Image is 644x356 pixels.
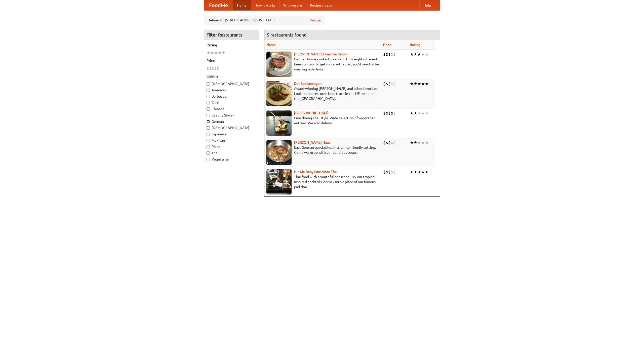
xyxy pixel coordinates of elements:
li: ★ [410,169,414,175]
img: babythai.jpg [266,169,292,194]
label: Cafe [207,100,256,105]
li: ★ [425,140,429,145]
input: Chinese [207,107,210,111]
label: Thai [207,150,256,155]
li: $ [393,169,396,175]
li: $ [207,66,209,71]
img: speisewagen.jpg [266,81,292,106]
li: ★ [214,50,218,56]
li: ★ [222,50,225,56]
li: $ [391,52,393,57]
input: Cafe [207,101,210,104]
a: Name [266,43,276,47]
li: $ [386,110,388,116]
input: Vegetarian [207,158,210,161]
li: ★ [421,140,425,145]
li: ★ [414,52,417,57]
li: ★ [414,110,417,116]
a: [PERSON_NAME]'s German Saloon [294,52,348,56]
label: Pizza [207,144,256,149]
label: Chinese [207,106,256,111]
li: $ [383,169,386,175]
h5: Cuisine [207,74,256,79]
li: ★ [421,169,425,175]
h5: Price [207,58,256,63]
a: Who we are [279,0,306,10]
li: $ [391,110,393,116]
li: $ [391,140,393,145]
input: Barbecue [207,95,210,98]
li: $ [393,52,396,57]
li: $ [388,81,391,87]
li: ★ [417,52,421,57]
input: Japanese [207,133,210,136]
img: esthers.jpg [266,52,292,77]
h5: Rating [207,43,256,48]
input: Mexican [207,139,210,142]
label: [DEMOGRAPHIC_DATA] [207,81,256,86]
li: $ [391,81,393,87]
li: ★ [417,169,421,175]
a: Hit Me Baby One More Thai [294,170,338,174]
li: ★ [210,50,214,56]
a: [GEOGRAPHIC_DATA] [294,111,329,115]
li: ★ [410,110,414,116]
a: FoodMe [204,0,233,10]
a: Der Speisewagen [294,82,321,86]
p: Fine dining Thai-style. Wide selection of vegetarian entrées. We also deliver. [266,115,379,126]
li: ★ [425,110,429,116]
input: Thai [207,151,210,155]
li: ★ [421,52,425,57]
label: Vegetarian [207,157,256,162]
b: [PERSON_NAME] Haus [294,140,330,144]
label: Barbecue [207,94,256,99]
li: $ [391,169,393,175]
div: Deliver to: [STREET_ADDRESS][US_STATE] [204,16,325,25]
a: Recipe videos [306,0,336,10]
ng-pluralize: 5 restaurants found! [267,32,308,37]
label: Czech / Slovak [207,113,256,118]
a: Home [233,0,251,10]
li: $ [386,52,388,57]
label: American [207,88,256,93]
label: Mexican [207,138,256,143]
img: satay.jpg [266,110,292,136]
a: Help [419,0,435,10]
li: $ [383,110,386,116]
li: ★ [410,52,414,57]
input: [DEMOGRAPHIC_DATA] [207,82,210,86]
li: $ [217,66,219,71]
li: $ [209,66,212,71]
li: $ [386,81,388,87]
label: German [207,119,256,124]
h4: Filter Restaurants [204,30,259,40]
img: kohlhaus.jpg [266,140,292,165]
li: $ [388,169,391,175]
li: ★ [417,140,421,145]
a: Change [309,18,321,23]
li: ★ [417,110,421,116]
label: Japanese [207,132,256,137]
p: Award-winning [PERSON_NAME] and other favorites. Look for our restored food truck in the NE corne... [266,86,379,101]
li: $ [388,110,391,116]
li: ★ [417,81,421,87]
li: ★ [414,81,417,87]
li: ★ [425,81,429,87]
input: Pizza [207,145,210,148]
li: $ [212,66,214,71]
li: $ [388,140,391,145]
input: German [207,120,210,123]
li: ★ [425,169,429,175]
li: $ [383,52,386,57]
li: $ [393,140,396,145]
a: How it works [251,0,279,10]
li: $ [383,140,386,145]
li: ★ [218,50,222,56]
li: $ [383,81,386,87]
a: Rating [410,43,420,47]
input: American [207,89,210,92]
p: East German specialties, in a family-friendly setting. Come warm up with our delicious soups. [266,145,379,155]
